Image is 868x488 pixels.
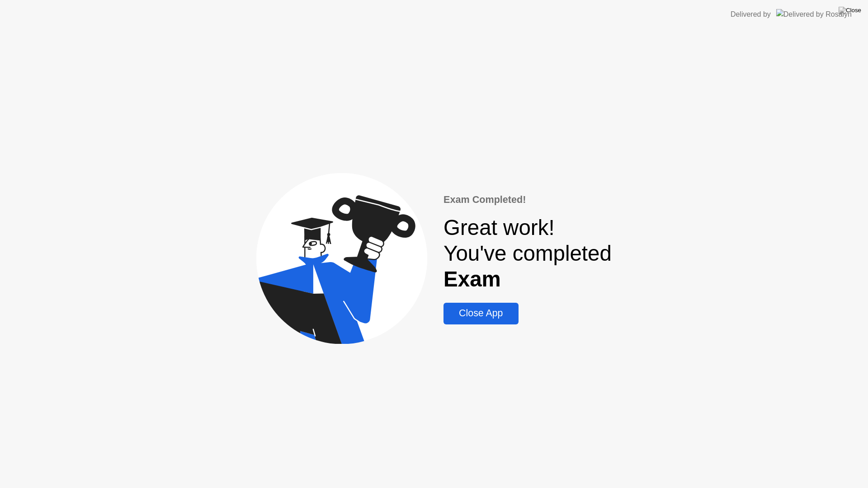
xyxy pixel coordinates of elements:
div: Delivered by [731,9,771,20]
img: Close [839,7,861,14]
button: Close App [443,303,518,324]
div: Exam Completed! [443,192,612,207]
img: Delivered by Rosalyn [776,9,852,19]
b: Exam [443,267,501,291]
div: Great work! You've completed [443,215,612,292]
div: Close App [446,308,515,319]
